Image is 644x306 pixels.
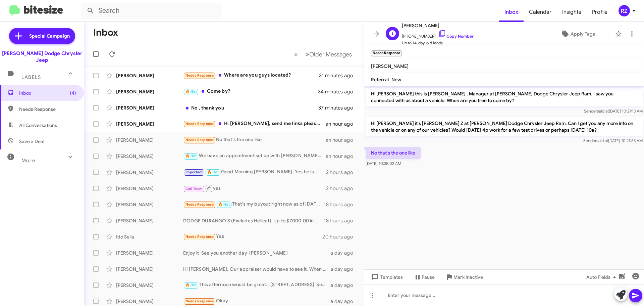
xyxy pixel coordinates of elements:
a: Copy Number [438,34,474,39]
div: [PERSON_NAME] [116,250,183,256]
span: Sender [DATE] 10:21:53 AM [583,138,643,143]
span: Up to 14-day-old leads [402,40,474,46]
div: [PERSON_NAME] [116,282,183,289]
span: Older Messages [309,51,352,58]
span: Save a Deal [19,138,44,145]
span: Needs Response [185,138,214,142]
nav: Page navigation example [290,47,356,61]
span: Labels [21,74,41,80]
div: Hi [PERSON_NAME], send me links please to any [DATE]-[DATE] Grand Cherokee L Summit/[GEOGRAPHIC_D... [183,120,326,128]
div: [PERSON_NAME] [116,185,183,192]
p: No that's the one like [366,147,421,159]
span: « [294,50,298,58]
button: Apply Tags [543,28,612,40]
button: Pause [408,271,440,283]
div: [PERSON_NAME] [116,217,183,224]
a: Inbox [499,2,524,22]
span: Sender [DATE] 10:21:13 AM [584,108,643,114]
div: Yes [183,233,322,241]
span: All Conversations [19,122,57,129]
span: More [21,158,35,164]
div: an hour ago [326,153,359,160]
div: an hour ago [326,137,359,143]
span: » [306,50,309,58]
div: [PERSON_NAME] [116,266,183,272]
span: Needs Response [185,73,214,78]
div: 2 hours ago [326,185,359,192]
span: New [391,77,401,83]
span: (4) [70,90,76,96]
div: Enjoy it See you another day [PERSON_NAME] [183,250,330,256]
button: Mark Inactive [440,271,488,283]
span: Special Campaign [29,33,70,39]
div: 37 minutes ago [318,104,359,111]
a: Special Campaign [9,28,75,44]
input: Search [81,3,222,19]
div: That's my buyout right now as of [DATE] [183,201,324,208]
a: Profile [587,2,613,22]
span: Mark Inactive [453,271,483,283]
span: Templates [370,271,403,283]
div: 2 hours ago [326,169,359,176]
span: [DATE] 10:35:02 AM [366,161,401,166]
span: 🔥 Hot [207,170,219,174]
div: This afternoon would be great...[STREET_ADDRESS] See you soon [PERSON_NAME] [183,281,330,289]
a: Calendar [524,2,557,22]
div: Where are you guys located? [183,72,319,79]
span: Pause [422,271,435,283]
span: Needs Response [185,299,214,303]
div: [PERSON_NAME] [116,72,183,79]
span: 🔥 Hot [185,89,197,94]
span: said at [597,108,609,114]
div: [PERSON_NAME] [116,298,183,305]
div: Ido Sella [116,233,183,240]
span: Important [185,170,203,174]
span: Needs Response [185,202,214,207]
div: Okay [183,297,330,305]
div: [PERSON_NAME] [116,153,183,160]
button: Next [302,47,356,61]
div: We have an appointment set up with [PERSON_NAME] for [DATE] at 5:30 pm. [183,152,326,160]
span: [PHONE_NUMBER] [402,30,474,40]
div: [PERSON_NAME] [116,137,183,143]
span: Needs Response [185,122,214,126]
div: a day ago [330,282,359,289]
button: Previous [290,47,302,61]
div: [PERSON_NAME] [116,169,183,176]
div: a day ago [330,266,359,272]
div: [PERSON_NAME] [116,201,183,208]
div: yes [183,184,326,192]
div: an hour ago [326,121,359,127]
div: [PERSON_NAME] [116,104,183,111]
div: 34 minutes ago [318,88,359,95]
span: [PERSON_NAME] [371,63,409,69]
button: Auto Fields [581,271,624,283]
span: Referral [371,77,389,83]
span: Auto Fields [586,271,619,283]
div: 20 hours ago [322,233,359,240]
div: DODGE DURANGO'S (Excludes Hellcat) Up to $7000.00 in Rebates and Incentives for qualifying clients. [183,217,324,224]
div: No , thank you [183,104,318,111]
button: Templates [364,271,408,283]
span: 🔥 Hot [185,154,197,158]
h1: Inbox [93,27,118,38]
div: Good Morning [PERSON_NAME], Yes he is. I will book a tentative for 5.00 [DATE]. [183,168,326,176]
span: Inbox [19,90,76,96]
span: Apply Tags [571,28,595,40]
div: 31 minutes ago [319,72,359,79]
span: 🔥 Hot [218,202,230,207]
span: Insights [557,2,587,22]
div: No that's the one like [183,136,326,144]
div: a day ago [330,298,359,305]
span: [PERSON_NAME] [402,21,474,30]
div: [PERSON_NAME] [116,88,183,95]
p: Hi [PERSON_NAME] this is [PERSON_NAME] , Manager at [PERSON_NAME] Dodge Chrysler Jeep Ram. I saw ... [366,88,643,106]
small: Needs Response [371,50,402,56]
div: [PERSON_NAME] [116,121,183,127]
span: Call Them [185,187,203,191]
div: Come by? [183,88,318,95]
p: Hi [PERSON_NAME] it's [PERSON_NAME] Z at [PERSON_NAME] Dodge Chrysler Jeep Ram. Can I get you any... [366,117,643,136]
